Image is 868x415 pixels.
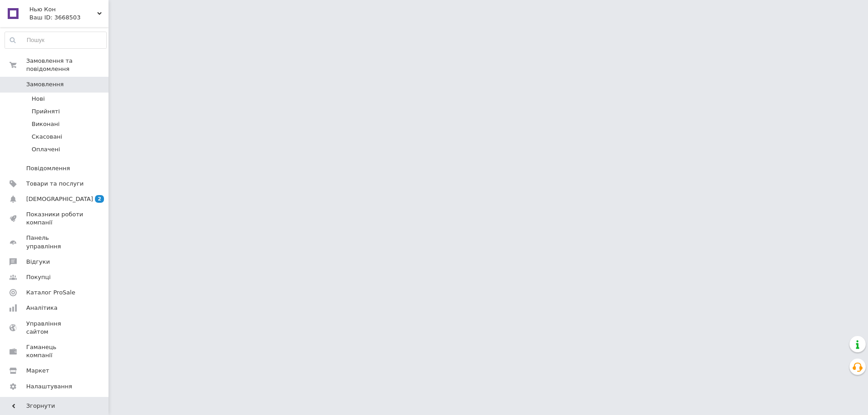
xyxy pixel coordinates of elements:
[29,14,108,22] div: Ваш ID: 3668503
[32,107,60,116] span: Прийняті
[26,273,51,281] span: Покупці
[26,382,72,391] span: Налаштування
[26,210,84,227] span: Показники роботи компанії
[26,343,84,359] span: Гаманець компанії
[26,195,93,203] span: [DEMOGRAPHIC_DATA]
[26,320,84,336] span: Управління сайтом
[26,289,75,297] span: Каталог ProSale
[32,95,45,103] span: Нові
[29,5,97,14] span: Нью Кон
[26,180,84,188] span: Товари та послуги
[95,195,104,203] span: 2
[26,234,84,250] span: Панель управління
[26,304,57,312] span: Аналітика
[32,120,60,128] span: Виконані
[5,32,106,48] input: Пошук
[26,57,108,73] span: Замовлення та повідомлення
[32,145,60,154] span: Оплачені
[26,80,64,89] span: Замовлення
[32,133,62,141] span: Скасовані
[26,258,50,266] span: Відгуки
[26,367,49,375] span: Маркет
[26,164,70,173] span: Повідомлення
